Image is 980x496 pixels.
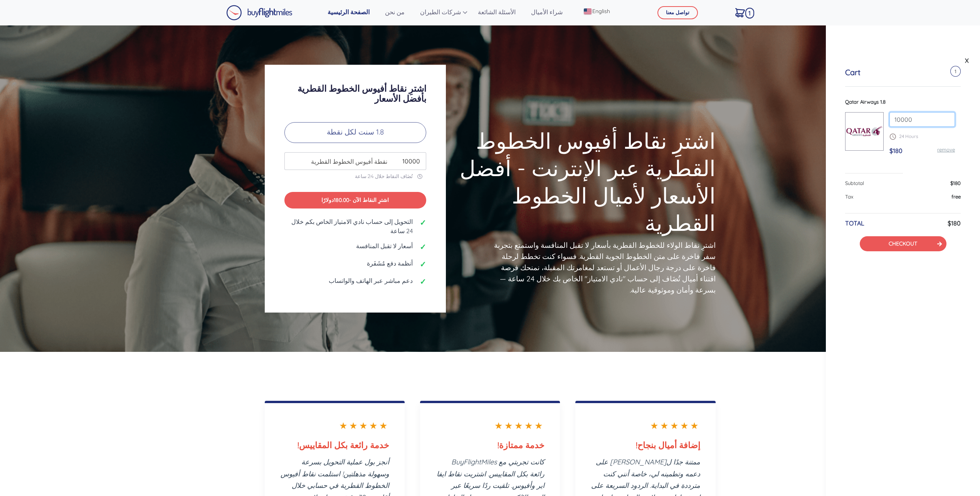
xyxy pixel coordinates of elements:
[419,259,426,270] span: ✓
[419,217,426,229] span: ✓
[367,259,413,268] span: أنظمة دفع مُشَفَرة
[592,7,610,15] span: English
[284,173,426,180] p: تُضَاف النقاط خلال 24 ساعة
[584,8,592,14] img: English
[937,146,955,153] a: remove
[435,440,545,450] h3: خدمة ممتازة!
[579,4,612,18] a: English
[846,122,883,140] img: qatar.png
[280,440,389,450] h3: خدمة رائعة بكل المقاييس!
[284,192,426,208] button: اشترِ النقاط الآن -180.00دولارًا
[284,84,426,104] h3: اشترِ نقاط أفيوس الخطوط القطرية بأفضل الأسعار
[419,276,426,288] span: ✓
[329,276,413,285] span: دعم مباشر عبر الهاتف والواتساب
[963,55,971,66] a: X
[860,236,946,251] button: CHECKOUT
[889,133,896,140] img: schedule.png
[591,419,700,432] div: ★★★★★
[356,241,413,251] span: أسعار لا تقبل المنافسة
[457,83,716,237] h1: اشترِ نقاط أفيوس الخطوط القطرية عبر الإنترنت - أفضل الأسعار لأميال الخطوط القطرية
[845,193,853,200] span: Tax
[334,197,349,203] span: 180.00
[950,180,961,186] span: $180
[845,220,864,227] h6: TOTAL
[845,180,864,186] span: Subtotal
[488,240,716,296] p: اشترِ نقاط الولاء للخطوط القطرية بأسعار لا تقبل المنافسة واستمتع بتجربة سفر فاخرة على متن الخطوط ...
[889,147,903,155] span: $180
[435,419,545,432] div: ★★★★★
[845,68,861,77] h5: Cart
[280,419,389,432] div: ★★★★★
[657,6,698,19] button: تواصل معنا
[284,122,426,143] p: 1.8 سنت لكل نقطة
[417,4,466,20] a: شركات الطيران
[475,4,519,20] a: الأسئلة الشائعة
[307,157,387,166] span: نقطة أفيوس الخطوط القطرية
[226,5,292,20] img: Buy Flight Miles Logo
[950,66,961,77] span: 1
[591,440,700,450] h3: إضافة أميال بنجاح!
[951,193,961,200] span: free
[419,241,426,253] span: ✓
[845,99,886,105] span: Qatar Airways 1.8
[889,240,917,247] a: CHECKOUT
[284,217,413,235] span: التحويل إلى حساب نادي الامتياز الخاص بكم خلال 24 ساعة
[745,8,754,18] span: 1
[226,3,292,22] a: Buy Flight Miles Logo
[324,4,373,20] a: الصفحة الرئيسية
[382,4,408,20] a: من نحن
[948,220,961,227] h6: $180
[732,4,748,20] a: 1
[528,4,566,20] a: شراء الأميال
[735,8,745,17] img: Cart
[889,133,955,140] p: 24 Hours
